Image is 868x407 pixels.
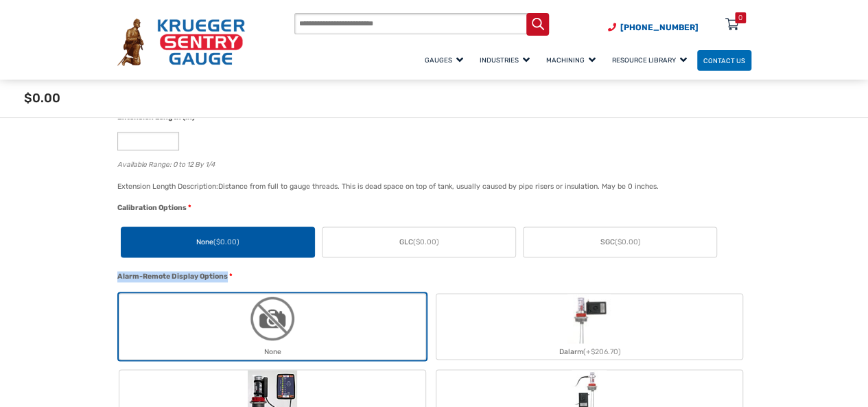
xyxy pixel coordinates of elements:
[606,48,697,72] a: Resource Library
[119,343,425,360] div: None
[600,237,640,248] span: SGC
[218,182,659,191] div: Distance from full to gauge threads. This is dead space on top of tank, usually caused by pipe ri...
[419,48,473,72] a: Gauges
[119,294,425,360] label: None
[473,48,540,72] a: Industries
[117,19,245,66] img: Krueger Sentry Gauge
[436,343,742,360] div: Dalarm
[412,237,438,246] span: ($0.00)
[546,56,596,64] span: Machining
[436,294,742,360] label: Dalarm
[620,23,699,32] span: [PHONE_NUMBER]
[583,347,621,356] span: (+$206.70)
[117,272,228,281] span: Alarm-Remote Display Options
[703,56,745,64] span: Contact Us
[738,12,742,23] div: 0
[196,237,239,248] span: None
[697,50,751,71] a: Contact Us
[608,21,699,34] a: Phone Number (920) 434-8860
[117,182,218,191] span: Extension Length Description:
[614,237,640,246] span: ($0.00)
[188,202,191,213] abbr: required
[117,203,187,212] span: Calibration Options
[213,237,239,246] span: ($0.00)
[425,56,463,64] span: Gauges
[540,48,606,72] a: Machining
[229,271,233,282] abbr: required
[24,91,60,106] span: $0.00
[399,237,438,248] span: GLC
[480,56,530,64] span: Industries
[612,56,687,64] span: Resource Library
[117,156,744,170] div: Available Range: 0 to 12 By 1/4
